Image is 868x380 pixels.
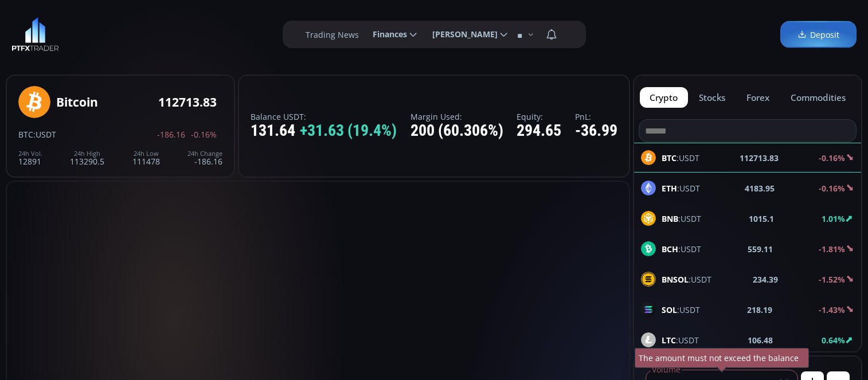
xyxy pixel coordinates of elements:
[747,304,772,316] b: 218.19
[822,213,845,224] b: 1.01%
[780,87,855,108] button: commodities
[635,348,809,368] div: The amount must not exceed the balance
[749,213,774,225] b: 1015.1
[18,129,33,140] span: BTC
[753,273,778,285] b: 234.39
[410,112,503,121] label: Margin Used:
[33,129,56,140] span: :USDT
[306,29,359,41] label: Trading News
[662,335,676,346] b: LTC
[662,334,699,346] span: :USDT
[797,29,839,41] span: Deposit
[822,335,845,346] b: 0.64%
[187,150,222,157] div: 24h Change
[132,150,160,166] div: 111478
[819,183,845,194] b: -0.16%
[251,122,397,140] div: 131.64
[56,96,98,109] div: Bitcoin
[410,122,503,140] div: 200 (60.306%)
[517,112,561,121] label: Equity:
[187,150,222,166] div: -186.16
[662,213,678,224] b: BNB
[748,334,773,346] b: 106.48
[662,213,701,225] span: :USDT
[365,23,407,46] span: Finances
[780,21,857,48] a: Deposit
[662,243,701,255] span: :USDT
[662,183,677,194] b: ETH
[748,243,773,255] b: 559.11
[662,304,700,316] span: :USDT
[18,150,42,166] div: 12891
[70,150,104,157] div: 24h High
[70,150,104,166] div: 113290.5
[819,304,845,315] b: -1.43%
[251,112,397,121] label: Balance USDT:
[819,274,845,285] b: -1.52%
[158,96,217,109] div: 112713.83
[517,122,561,140] div: 294.65
[662,273,711,285] span: :USDT
[191,130,217,139] span: -0.16%
[662,244,678,254] b: BCH
[640,87,688,108] button: crypto
[662,274,689,285] b: BNSOL
[132,150,160,157] div: 24h Low
[745,182,775,194] b: 4183.95
[300,122,397,140] span: +31.63 (19.4%)
[18,150,42,157] div: 24h Vol.
[424,23,498,46] span: [PERSON_NAME]
[662,182,700,194] span: :USDT
[737,87,780,108] button: forex
[689,87,736,108] button: stocks
[819,244,845,254] b: -1.81%
[575,122,617,140] div: -36.99
[157,130,185,139] span: -186.16
[11,17,59,52] img: LOGO
[575,112,617,121] label: PnL:
[662,304,677,315] b: SOL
